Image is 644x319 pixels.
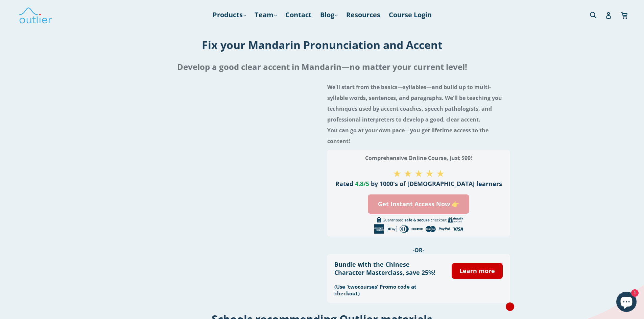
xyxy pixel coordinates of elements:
[127,37,518,52] h1: Fix your Mandarin Pronunciation and Accent
[343,9,384,21] a: Resources
[355,180,369,188] span: 4.8/5
[371,180,502,188] span: by 1000's of [DEMOGRAPHIC_DATA] learners
[335,180,353,188] span: Rated
[317,9,341,21] a: Blog
[334,153,503,163] h3: Comprehensive Online Course, just $99!
[251,9,280,21] a: Team
[588,8,607,22] input: Search
[452,263,503,279] a: Learn more
[19,5,52,25] img: Outlier Linguistics
[334,283,442,297] h3: (Use 'twocourses' Promo code at checkout)
[127,59,518,75] h2: Develop a good clear accent in Mandarin—no matter your current level!
[393,167,445,180] span: ★ ★ ★ ★ ★
[209,9,249,21] a: Products
[368,194,469,214] a: Get Instant Access Now 👉
[282,9,315,21] a: Contact
[385,9,435,21] a: Course Login
[334,260,442,276] h3: Bundle with the Chinese Character Masterclass, save 25%!
[327,82,510,147] h4: We'll start from the basics—syllables—and build up to multi-syllable words, sentences, and paragr...
[614,292,639,314] inbox-online-store-chat: Shopify online store chat
[413,246,424,254] span: -OR-
[134,88,317,190] iframe: Embedded Youtube Video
